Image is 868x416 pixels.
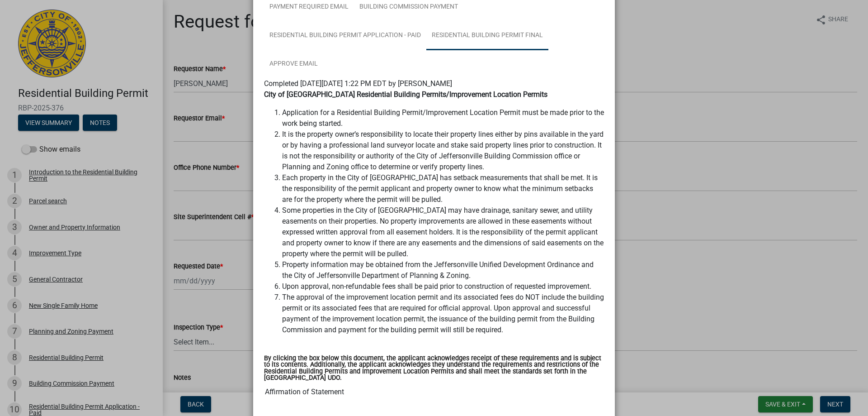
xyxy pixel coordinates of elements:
[282,129,604,172] li: It is the property owner’s responsibility to locate their property lines either by pins available...
[282,107,604,129] li: Application for a Residential Building Permit/Improvement Location Permit must be made prior to t...
[264,90,547,99] strong: City of [GEOGRAPHIC_DATA] Residential Building Permits/Improvement Location Permits
[264,21,426,50] a: Residential Building Permit Application - Paid
[426,21,548,50] a: Residential Building Permit Final
[282,259,604,281] li: Property information may be obtained from the Jeffersonville Unified Development Ordinance and th...
[282,205,604,259] li: Some properties in the City of [GEOGRAPHIC_DATA] may have drainage, sanitary sewer, and utility e...
[282,172,604,205] li: Each property in the City of [GEOGRAPHIC_DATA] has setback measurements that shall be met. It is ...
[264,79,452,88] span: Completed [DATE][DATE] 1:22 PM EDT by [PERSON_NAME]
[282,281,604,292] li: Upon approval, non-refundable fees shall be paid prior to construction of requested improvement.
[264,50,323,79] a: Approve Email
[264,355,604,382] label: By clicking the box below this document, the applicant acknowledges receipt of these requirements...
[282,292,604,335] li: The approval of the improvement location permit and its associated fees do NOT include the buildi...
